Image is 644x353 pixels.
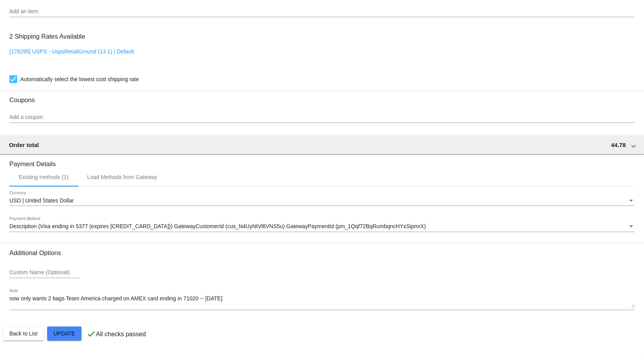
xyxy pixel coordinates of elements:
span: Order total [9,142,39,148]
span: Back to List [9,330,37,337]
h3: Payment Details [9,154,635,168]
button: Back to List [3,326,44,341]
mat-select: Currency [9,198,635,204]
input: Add an item [9,9,635,15]
input: Add a coupon [9,114,635,121]
span: Update [53,330,75,337]
h3: Additional Options [9,249,635,257]
h3: Coupons [9,90,635,104]
button: Update [47,326,81,341]
a: [178295] USPS - UspsRetailGround (13.1) | Default [9,48,134,55]
h3: 2 Shipping Rates Available [9,28,85,45]
span: USD | United States Dollar [9,197,74,204]
mat-icon: check [87,329,96,339]
span: Description (Visa ending in 5377 (expires [CREDIT_CARD_DATA])) GatewayCustomerId (cus_N4UyNtVl6VN... [9,223,426,229]
mat-select: Payment Method [9,224,635,230]
input: Custom Name (Optional) [9,270,80,276]
span: 44.78 [611,142,626,148]
span: Automatically select the lowest cost shipping rate [20,75,139,84]
div: Existing methods (1) [19,174,69,180]
p: All checks passed [96,331,146,338]
div: Load Methods from Gateway [87,174,157,180]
